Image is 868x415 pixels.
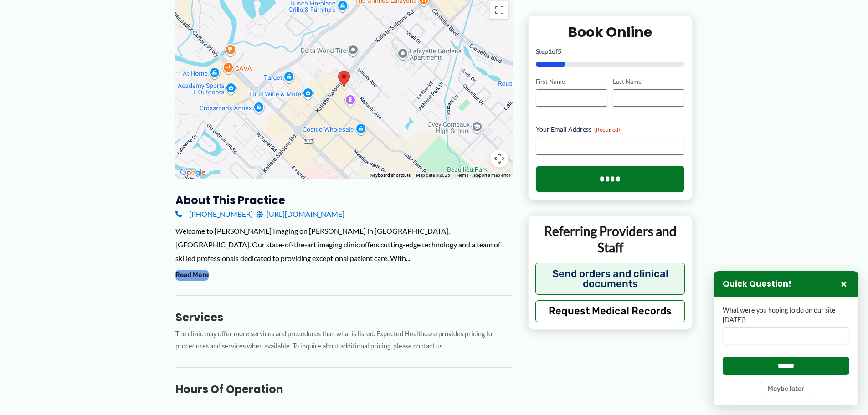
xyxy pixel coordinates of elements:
[594,126,620,133] span: (Required)
[558,47,561,55] span: 5
[370,172,411,179] button: Keyboard shortcuts
[257,207,344,221] a: [URL][DOMAIN_NAME]
[175,193,513,207] h3: About this practice
[490,149,508,168] button: Map camera controls
[535,223,685,256] p: Referring Providers and Staff
[548,47,552,55] span: 1
[175,310,513,324] h3: Services
[536,48,685,54] p: Step of
[175,328,513,353] p: The clinic may offer more services and procedures than what is listed. Expected Healthcare provid...
[536,23,685,41] h2: Book Online
[613,77,684,86] label: Last Name
[838,278,849,289] button: Close
[474,173,510,178] a: Report a map error
[490,1,508,19] button: Toggle fullscreen view
[723,279,791,289] h3: Quick Question!
[175,382,513,396] h3: Hours of Operation
[535,262,685,294] button: Send orders and clinical documents
[536,77,607,86] label: First Name
[178,167,208,179] img: Google
[175,207,253,221] a: [PHONE_NUMBER]
[178,167,208,179] a: Open this area in Google Maps (opens a new window)
[175,224,513,265] div: Welcome to [PERSON_NAME] Imaging on [PERSON_NAME] in [GEOGRAPHIC_DATA], [GEOGRAPHIC_DATA]. Our st...
[723,306,849,324] label: What were you hoping to do on our site [DATE]?
[456,173,468,178] a: Terms (opens in new tab)
[535,300,685,322] button: Request Medical Records
[175,270,209,281] button: Read More
[416,173,450,178] span: Map data ©2025
[760,382,812,396] button: Maybe later
[536,125,685,134] label: Your Email Address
